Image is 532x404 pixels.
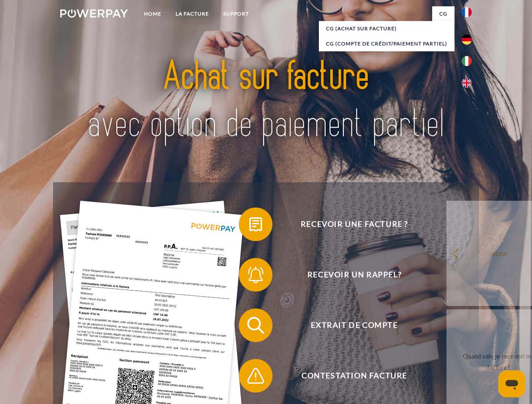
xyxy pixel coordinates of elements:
img: en [462,78,472,88]
button: Recevoir une facture ? [239,207,458,241]
button: Recevoir un rappel? [239,258,458,292]
a: Home [137,6,168,21]
a: Support [216,6,256,21]
img: logo-powerpay-white.svg [60,9,128,18]
img: qb_search.svg [245,315,266,336]
img: title-powerpay_fr.svg [80,40,452,161]
span: Recevoir une facture ? [251,207,457,241]
span: Contestation Facture [251,359,457,393]
a: LA FACTURE [168,6,216,21]
span: Recevoir un rappel? [251,258,457,292]
span: Extrait de compte [251,308,457,342]
img: qb_bill.svg [245,214,266,235]
img: it [462,56,472,66]
img: qb_warning.svg [245,365,266,386]
img: qb_bell.svg [245,264,266,285]
a: CG (achat sur facture) [319,21,454,36]
button: Extrait de compte [239,308,458,342]
img: de [462,35,472,45]
a: CG [432,6,454,21]
a: CG (Compte de crédit/paiement partiel) [319,36,454,51]
iframe: Bouton de lancement de la fenêtre de messagerie [498,370,525,397]
button: Contestation Facture [239,359,458,393]
img: fr [462,7,472,17]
